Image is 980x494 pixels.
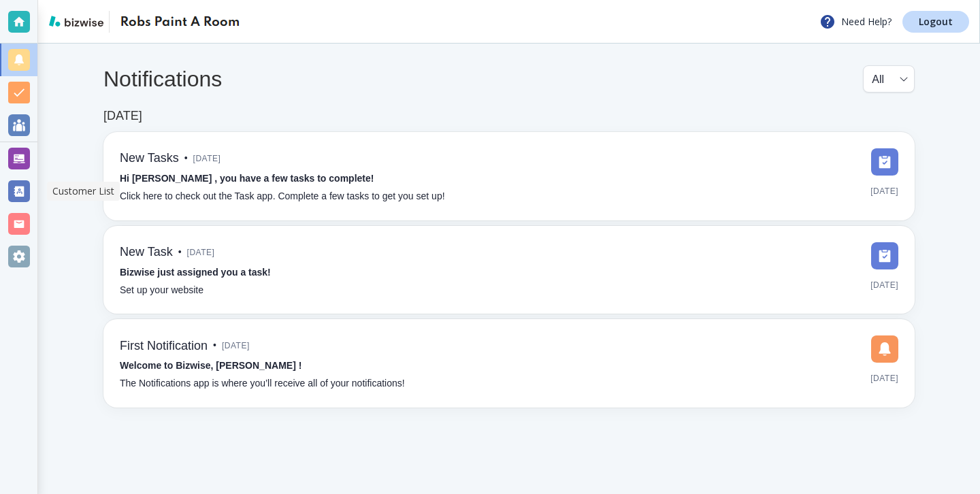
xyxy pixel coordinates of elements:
a: Logout [902,11,969,33]
span: [DATE] [187,242,215,263]
p: Need Help? [819,14,892,30]
h4: Notifications [103,66,222,92]
p: Click here to check out the Task app. Complete a few tasks to get you set up! [120,189,445,204]
a: New Task•[DATE]Bizwise just assigned you a task!Set up your website[DATE] [103,226,915,314]
img: DashboardSidebarTasks.svg [871,242,898,269]
p: The Notifications app is where you’ll receive all of your notifications! [120,376,405,391]
p: • [178,245,182,260]
p: Customer List [52,184,114,198]
img: DashboardSidebarTasks.svg [871,148,898,176]
span: [DATE] [870,275,898,295]
p: • [184,151,188,166]
strong: Hi [PERSON_NAME] , you have a few tasks to complete! [120,173,374,184]
p: • [213,338,216,353]
p: Logout [919,17,953,27]
img: Rob's Paint a Room [115,11,245,33]
p: Set up your website [120,283,203,298]
a: First Notification•[DATE]Welcome to Bizwise, [PERSON_NAME] !The Notifications app is where you’ll... [103,319,915,408]
h6: New Tasks [120,151,179,166]
img: DashboardSidebarNotification.svg [871,335,898,363]
h6: New Task [120,245,173,260]
span: [DATE] [193,148,221,169]
h6: First Notification [120,339,208,354]
h6: [DATE] [103,109,142,124]
strong: Welcome to Bizwise, [PERSON_NAME] ! [120,360,301,371]
span: [DATE] [870,181,898,201]
span: [DATE] [870,368,898,389]
a: New Tasks•[DATE]Hi [PERSON_NAME] , you have a few tasks to complete!Click here to check out the T... [103,132,915,220]
strong: Bizwise just assigned you a task! [120,267,271,278]
img: bizwise [49,16,103,27]
div: All [872,66,906,92]
span: [DATE] [222,335,250,356]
